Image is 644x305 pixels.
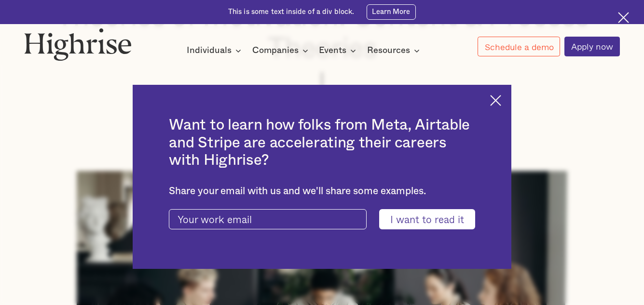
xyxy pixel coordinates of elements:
div: Events [319,45,359,56]
img: Cross icon [490,95,501,106]
input: Your work email [169,209,367,229]
div: Share your email with us and we'll share some examples. [169,186,475,198]
div: Resources [367,45,410,56]
img: Cross icon [618,12,629,23]
form: current-ascender-blog-article-modal-form [169,209,475,229]
div: Resources [367,45,423,56]
a: Apply now [564,37,620,56]
div: Events [319,45,346,56]
div: Companies [252,45,311,56]
div: Companies [252,45,299,56]
input: I want to read it [379,209,475,229]
div: Individuals [187,45,244,56]
a: Schedule a demo [478,37,560,56]
div: This is some text inside of a div block. [228,7,355,17]
a: Learn More [367,4,416,20]
img: Highrise logo [24,28,132,60]
div: Individuals [187,45,232,56]
h2: Want to learn how folks from Meta, Airtable and Stripe are accelerating their careers with Highrise? [169,117,475,169]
